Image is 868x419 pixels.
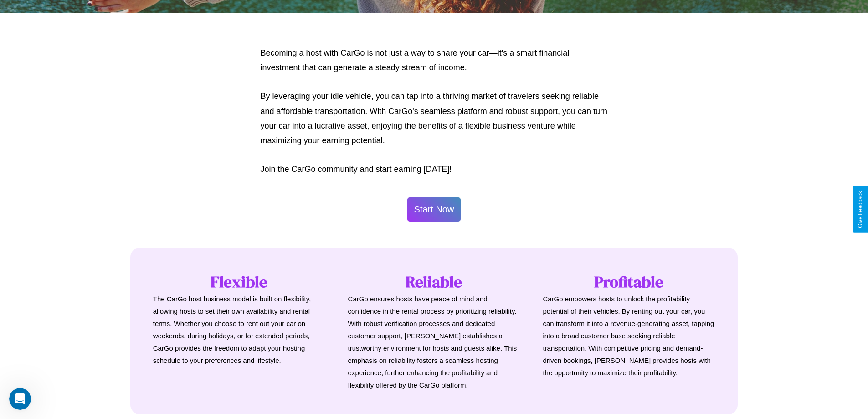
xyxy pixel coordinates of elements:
h1: Profitable [543,271,715,293]
p: By leveraging your idle vehicle, you can tap into a thriving market of travelers seeking reliable... [261,89,608,148]
p: The CarGo host business model is built on flexibility, allowing hosts to set their own availabili... [153,293,325,367]
h1: Flexible [153,271,325,293]
div: Give Feedback [857,191,863,228]
button: Start Now [407,197,461,222]
p: Becoming a host with CarGo is not just a way to share your car—it's a smart financial investment ... [261,46,608,75]
iframe: Intercom live chat [9,388,31,410]
p: Join the CarGo community and start earning [DATE]! [261,162,608,176]
p: CarGo empowers hosts to unlock the profitability potential of their vehicles. By renting out your... [543,293,715,379]
h1: Reliable [348,271,520,293]
p: CarGo ensures hosts have peace of mind and confidence in the rental process by prioritizing relia... [348,293,520,391]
